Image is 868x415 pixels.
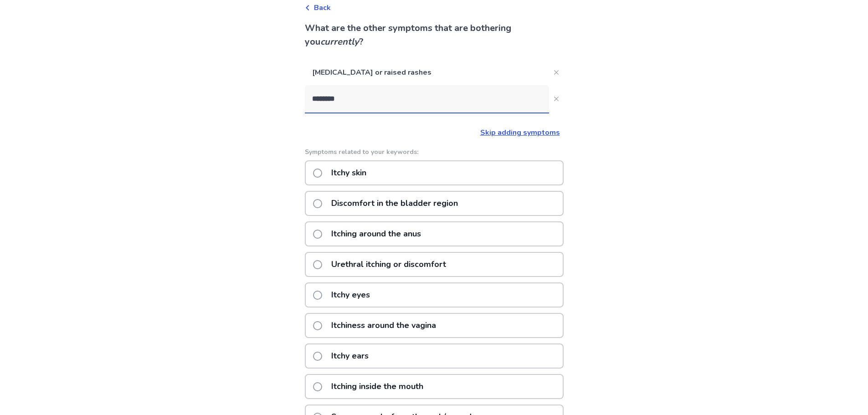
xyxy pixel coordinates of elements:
p: Itching around the anus [326,222,426,246]
p: Symptoms related to your keywords: [305,147,564,157]
p: Itchy ears [326,344,374,368]
p: [MEDICAL_DATA] or raised rashes [305,60,549,85]
input: Close [305,85,549,113]
p: Itchiness around the vagina [326,314,442,337]
p: Itchy eyes [326,283,375,307]
button: Close [549,65,564,80]
button: Close [549,92,564,106]
i: currently [320,36,359,48]
a: Skip adding symptoms [480,128,560,138]
p: Itchy skin [326,161,372,184]
p: What are the other symptoms that are bothering you ? [305,21,564,49]
span: Back [314,2,331,13]
p: Itching inside the mouth [326,375,429,398]
p: Urethral itching or discomfort [326,253,452,276]
p: Discomfort in the bladder region [326,192,463,215]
